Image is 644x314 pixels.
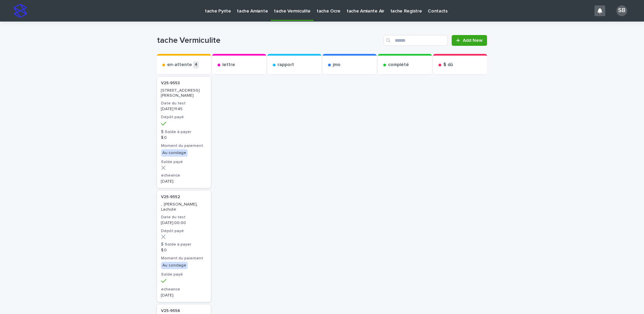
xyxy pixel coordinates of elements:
div: Au sondage [161,262,188,269]
h3: Dépôt payé [161,228,207,234]
img: stacker-logo-s-only.png [13,4,27,18]
h3: Dépôt payé [161,115,207,120]
a: V25-9552 , [PERSON_NAME], LachuteDate du test[DATE] 00:00Dépôt payé$ Solde à payer$ 0Moment du pa... [157,191,211,302]
p: [DATE] 11:45 [161,107,207,112]
h3: $ Solde à payer [161,242,207,247]
div: SB [616,5,627,16]
span: Add New [463,38,483,43]
p: complété [388,62,409,68]
p: [DATE] [161,293,207,298]
a: V25-9553 [STREET_ADDRESS][PERSON_NAME]Date du test[DATE] 11:45Dépôt payé$ Solde à payer$ 0Moment ... [157,77,211,188]
h3: $ Solde à payer [161,129,207,135]
p: , [PERSON_NAME], Lachute [161,202,207,212]
h3: echeance [161,287,207,292]
h1: tache Vermiculite [157,36,381,45]
h3: Moment du paiement [161,256,207,261]
p: $ 0 [161,135,207,140]
h3: Solde payé [161,159,207,165]
h3: Date du test [161,215,207,220]
p: $ dû [443,62,453,68]
p: en-attente [167,62,192,68]
div: Au sondage [161,149,188,157]
input: Search [384,35,448,46]
p: [DATE] [161,179,207,184]
h3: Moment du paiement [161,143,207,149]
p: V25-9556 [161,309,180,313]
h3: Solde payé [161,272,207,277]
p: V25-9553 [161,81,180,86]
a: Add New [452,35,487,46]
p: $ 0 [161,248,207,253]
p: [DATE] 00:00 [161,221,207,225]
p: V25-9552 [161,195,180,199]
h3: Date du test [161,101,207,106]
p: [STREET_ADDRESS][PERSON_NAME] [161,88,207,98]
p: rapport [278,62,294,68]
h3: echeance [161,173,207,178]
p: lettre [222,62,235,68]
p: 4 [193,61,199,68]
p: jmo [333,62,341,68]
